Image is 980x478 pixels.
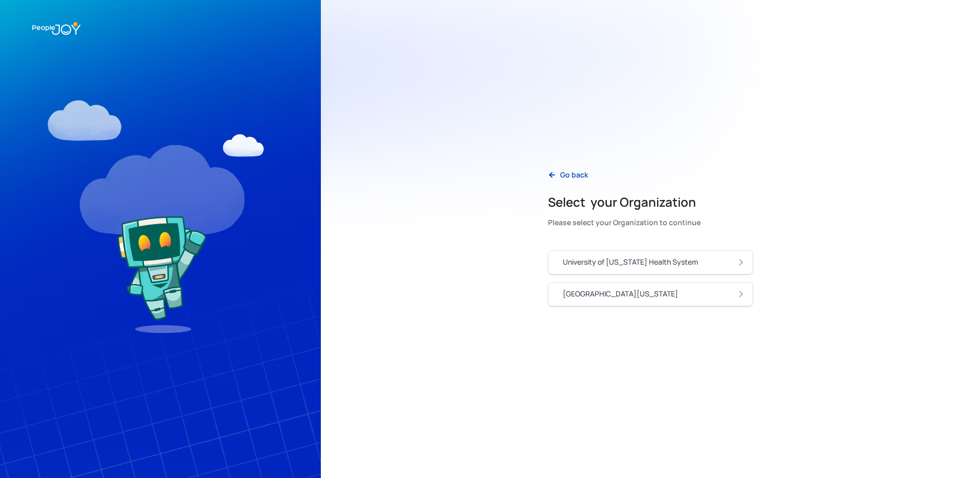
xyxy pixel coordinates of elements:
[548,250,753,274] a: University of [US_STATE] Health System
[563,257,698,267] div: University of [US_STATE] Health System
[548,194,701,210] h2: Select your Organization
[563,289,678,299] div: [GEOGRAPHIC_DATA][US_STATE]
[548,215,701,230] div: Please select your Organization to continue
[540,165,596,186] a: Go back
[548,282,753,306] a: [GEOGRAPHIC_DATA][US_STATE]
[560,170,588,180] div: Go back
